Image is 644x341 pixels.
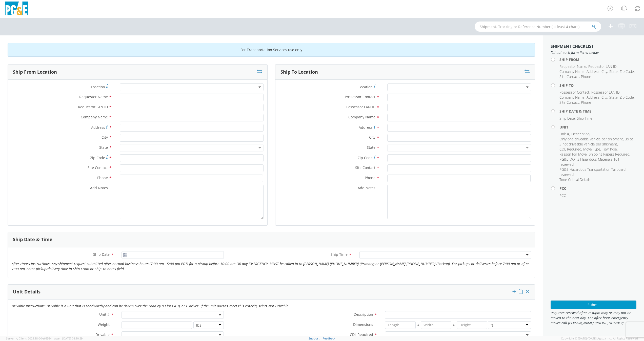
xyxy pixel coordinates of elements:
span: State [367,145,375,150]
span: Ship Date [559,116,575,121]
span: City [601,69,607,74]
span: Zip Code [358,155,373,160]
li: , [559,132,570,137]
span: Requests received after 2:30pm may or may not be moved to the next day. For after hour emergency ... [551,310,636,326]
li: , [620,69,635,74]
span: Address [587,95,599,100]
span: Address [91,125,105,130]
input: Shipment, Tracking or Reference Number (at least 4 chars) [475,22,601,32]
span: Address [587,69,599,74]
span: Unit # [559,132,569,136]
strong: Shipment Checklist [551,44,594,49]
div: For Transportation Services use only [8,43,535,57]
li: , [559,64,587,69]
li: , [587,95,600,100]
span: Requestor LAN ID [78,104,108,109]
span: Weight [98,322,110,327]
span: Add Notes [358,185,375,190]
span: City [102,135,108,140]
span: Company Name [559,95,585,100]
span: Server: - [6,336,18,340]
span: State [609,69,618,74]
li: , [601,69,608,74]
li: , [591,90,620,95]
h4: Ship To [559,83,636,87]
h3: Ship To Location [280,70,318,75]
li: , [571,132,590,137]
span: PG&E DOT's Hazardous Materials 101 reviewed [559,157,619,167]
span: Phone [365,175,375,180]
span: X [451,321,456,329]
span: Ship Time [331,252,348,257]
span: X [416,321,421,329]
li: , [583,147,601,152]
a: Support [309,336,319,340]
span: Location [91,84,105,89]
li: , [559,152,588,157]
li: , [589,152,630,157]
img: pge-logo-06675f144f4cfa6a6814.png [4,2,29,16]
span: Site Contact [559,100,579,105]
h4: Ship Date & Time [559,109,636,113]
span: Phone [581,100,591,105]
span: City [369,135,375,140]
span: Only one driveable vehicle per shipment, up to 3 not driveable vehicle per shipment [559,137,633,146]
h4: Ship From [559,58,636,61]
span: Client: 2025.18.0-0e69584 [19,336,83,340]
span: PG&E Hazardous Transportation Tailboard reviewed [559,167,626,177]
h4: Unit [559,125,636,129]
span: master, [DATE] 08:10:29 [52,336,83,340]
span: State [99,145,108,150]
input: Height [457,321,487,329]
li: , [602,147,618,152]
li: , [620,95,635,100]
span: Copyright © [DATE]-[DATE] Agistix Inc., All Rights Reserved [561,336,638,340]
li: , [601,95,608,100]
span: Company Name [559,69,585,74]
span: Dimensions [353,322,373,327]
h3: Ship From Location [13,70,57,75]
li: , [559,90,590,95]
span: Possessor Contact [345,94,375,99]
li: , [559,95,585,100]
input: Length [385,321,416,329]
span: Zip Code [620,95,634,100]
span: Requestor LAN ID [588,64,617,69]
span: Possessor LAN ID [346,104,375,109]
span: Unit # [99,312,110,317]
li: , [559,69,585,74]
li: , [559,137,635,147]
span: Site Contact [559,74,579,79]
li: , [559,167,635,177]
h3: Ship Date & Time [13,237,52,242]
span: Requestor Name [79,94,108,99]
span: Add Notes [90,185,108,190]
span: Move Type [583,147,600,152]
li: , [587,69,600,74]
span: Reason For Move [559,152,587,157]
span: , [17,336,18,340]
i: After Hours Instructions: Any shipment request submitted after normal business hours (7:00 am - 5... [12,261,529,271]
i: Drivable Instructions: Drivable is a unit that is roadworthy and can be driven over the road by a... [12,304,288,308]
span: PCC [559,193,566,198]
span: Drivable [95,332,110,337]
span: Possessor LAN ID [591,90,620,95]
span: Possessor Contact [559,90,589,95]
span: Site Contact [355,165,375,170]
span: Site Contact [88,165,108,170]
span: Fill out each form listed below [551,50,636,55]
span: Ship Date [93,252,110,257]
a: Feedback [323,336,335,340]
span: Company Name [348,115,375,119]
li: , [559,116,576,121]
h3: Unit Details [13,289,41,294]
li: , [559,147,582,152]
li: , [588,64,617,69]
span: Address [359,125,373,130]
li: , [609,95,618,100]
span: Requestor Name [559,64,586,69]
h4: PCC [559,186,636,190]
span: CDL Required [559,147,581,152]
span: Shipping Papers Required [589,152,629,157]
li: , [559,100,580,105]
